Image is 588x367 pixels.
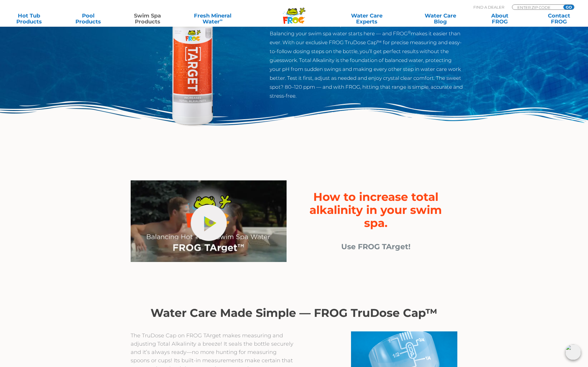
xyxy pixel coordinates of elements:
span: How to increase total alkalinity in your swim spa. [309,190,442,230]
a: PoolProducts [65,13,111,25]
img: openIcon [565,344,581,360]
p: Balancing your swim spa water starts here — and FROG makes it easier than ever. With our exclusiv... [270,29,464,100]
a: Water CareBlog [418,13,464,25]
a: Fresh MineralWater∞ [184,13,241,25]
sup: ∞ [220,18,223,22]
input: GO [563,5,574,9]
sup: ® [408,30,411,34]
a: Water CareExperts [329,13,404,25]
span: Use FROG TArget! [341,242,410,251]
p: Find A Dealer [473,4,504,10]
a: ContactFROG [536,13,582,25]
input: Zip Code Form [517,5,557,10]
a: AboutFROG [477,13,523,25]
img: Video - FROG TArget [131,180,287,262]
h2: Water Care Made Simple — FROG TruDose Cap™ [131,306,457,320]
a: Hot TubProducts [6,13,52,25]
a: Swim SpaProducts [124,13,170,25]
